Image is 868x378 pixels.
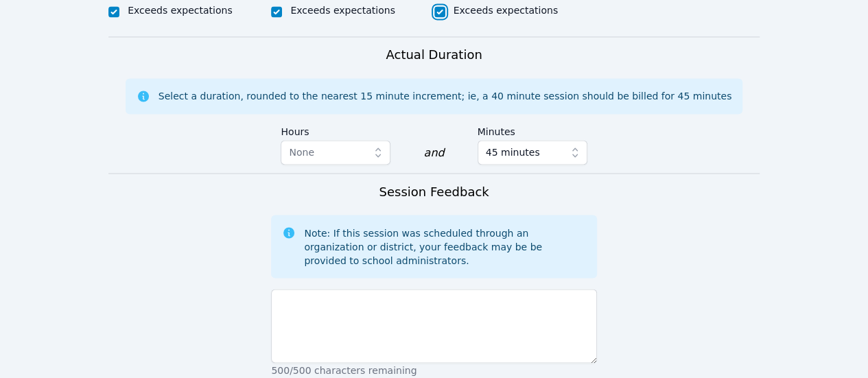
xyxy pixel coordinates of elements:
button: None [281,140,390,165]
h3: Session Feedback [379,182,489,201]
div: Select a duration, rounded to the nearest 15 minute increment; ie, a 40 minute session should be ... [159,89,731,103]
label: Exceeds expectations [290,5,395,16]
span: None [289,147,314,158]
label: Exceeds expectations [454,5,558,16]
label: Exceeds expectations [128,5,232,16]
p: 500/500 characters remaining [271,363,596,377]
span: 45 minutes [486,144,540,161]
div: Note: If this session was scheduled through an organization or district, your feedback may be be ... [304,226,585,267]
label: Hours [281,119,390,140]
h3: Actual Duration [386,45,482,64]
div: and [423,145,444,161]
button: 45 minutes [478,140,587,165]
label: Minutes [478,119,587,140]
